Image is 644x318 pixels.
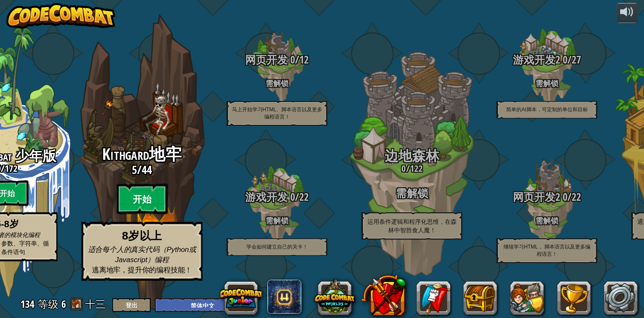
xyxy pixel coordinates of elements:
h3: / [61,164,223,176]
span: 继续学习HTML， 脚本语言以及更多编程语言！ [504,244,590,257]
h3: / [209,54,344,66]
h3: / [344,163,479,173]
span: 学会如何建立自己的关卡！ [246,244,308,250]
span: 0 [288,52,295,67]
span: 122 [409,162,422,175]
h4: 需解锁 [479,217,614,225]
a: 十三 [85,297,108,311]
span: Kithgard地牢 [102,143,182,165]
span: 172 [5,162,17,175]
h4: 需解锁 [209,217,344,225]
span: 网页开发2 [513,190,560,204]
span: 134 [20,297,37,311]
span: 简单的AI脚本，可定制的单位和目标 [506,107,587,113]
span: 0 [560,52,567,67]
span: 游戏开发2 [513,52,560,67]
span: 等级 [38,297,58,311]
span: 边地森林 [385,147,439,165]
span: 22 [299,190,309,204]
h3: / [479,191,614,203]
span: 44 [142,162,152,177]
h4: 需解锁 [479,79,614,87]
span: 适合每个人的真实代码（Python或Javascript）编程 [88,245,196,263]
strong: 8岁以上 [122,230,162,243]
span: 5 [132,162,137,177]
span: 游戏开发 [245,190,288,204]
span: 12 [299,52,309,67]
button: 音量调节 [616,3,638,23]
span: 0 [401,162,406,175]
h3: / [479,54,614,66]
span: 0 [560,190,567,204]
span: 网页开发 [245,52,288,67]
span: 27 [572,52,581,67]
span: 马上开始学习HTML、脚本语言以及更多编程语言！ [232,107,323,120]
span: 逃离地牢，提升你的编程技能！ [92,266,192,274]
span: 6 [61,297,66,311]
h3: 需解锁 [344,188,479,199]
h3: / [209,191,344,203]
button: 登出 [112,298,151,312]
span: 22 [572,190,581,204]
span: 0 [288,190,295,204]
img: CodeCombat - Learn how to code by playing a game [6,3,115,29]
span: 运用条件逻辑和程序化思维，在森林中智胜食人魔！ [367,218,457,234]
h4: 需解锁 [209,79,344,87]
btn: 开始 [117,184,168,214]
